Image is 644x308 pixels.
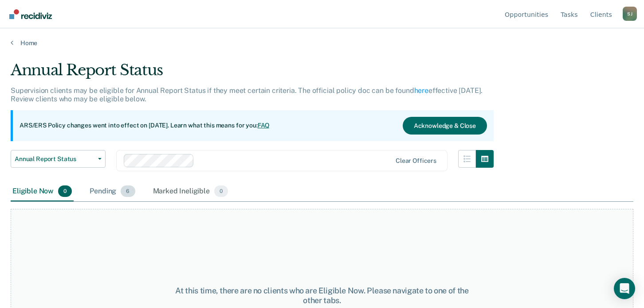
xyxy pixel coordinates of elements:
[11,182,74,201] div: Eligible Now0
[20,121,270,130] p: ARS/ERS Policy changes went into effect on [DATE]. Learn what this means for you:
[11,39,633,47] a: Home
[403,117,487,135] button: Acknowledge & Close
[11,150,106,168] button: Annual Report Status
[11,86,483,103] p: Supervision clients may be eligible for Annual Report Status if they meet certain criteria. The o...
[414,86,428,95] a: here
[88,182,137,201] div: Pending6
[9,9,52,19] img: Recidiviz
[623,7,637,21] div: S J
[258,122,270,129] a: FAQ
[167,286,478,305] div: At this time, there are no clients who are Eligible Now. Please navigate to one of the other tabs.
[58,185,72,197] span: 0
[121,185,135,197] span: 6
[11,61,494,86] div: Annual Report Status
[214,185,228,197] span: 0
[614,278,635,299] div: Open Intercom Messenger
[151,182,230,201] div: Marked Ineligible0
[623,7,637,21] button: Profile dropdown button
[396,157,436,165] div: Clear officers
[15,155,94,163] span: Annual Report Status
